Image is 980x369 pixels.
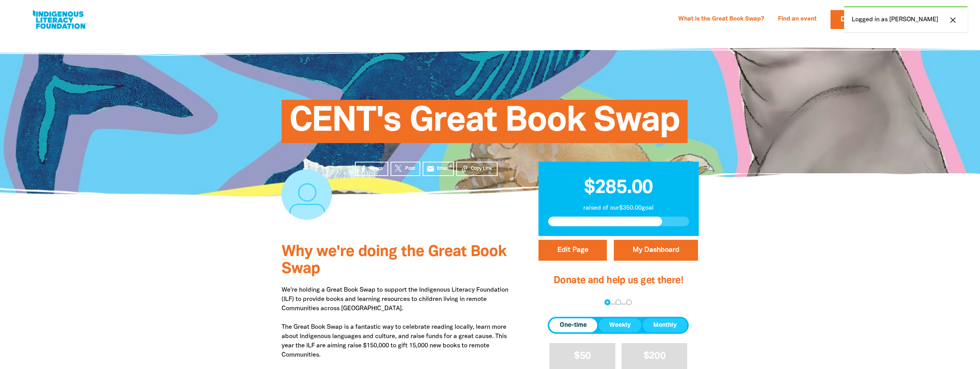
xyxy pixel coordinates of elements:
button: Navigate to step 3 of 3 to enter your payment details [626,299,632,305]
i: email [426,165,435,173]
span: Weekly [609,321,631,330]
div: Logged in as [PERSON_NAME] [844,6,968,32]
button: Navigate to step 1 of 3 to enter your donation amount [605,299,610,305]
span: Email [437,165,448,172]
button: One-time [549,318,597,332]
a: Donate [831,10,879,29]
div: Donation frequency [548,317,689,334]
span: CENT's Great Book Swap [289,106,680,143]
span: Donate and help us get there! [554,276,683,285]
button: close [946,15,960,25]
span: Monthly [653,321,677,330]
i: close [948,15,958,25]
a: emailEmail [423,162,454,176]
a: My Dashboard [614,240,698,261]
span: One-time [560,321,587,330]
a: Post [391,162,420,176]
button: Monthly [643,318,687,332]
p: raised of our $350.00 goal [548,203,689,213]
button: Edit Page [538,240,607,261]
span: Post [405,165,415,172]
button: Copy Link [456,162,498,176]
span: $200 [644,352,666,360]
span: Copy Link [471,165,492,172]
span: $50 [574,352,591,360]
a: Find an event [773,13,821,26]
span: $285.00 [584,179,653,197]
a: What is the Great Book Swap? [674,13,769,26]
a: Share [355,162,388,176]
span: Why we're doing the Great Book Swap [282,245,506,276]
button: Weekly [599,318,641,332]
button: Navigate to step 2 of 3 to enter your details [615,299,621,305]
span: Share [370,165,383,172]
